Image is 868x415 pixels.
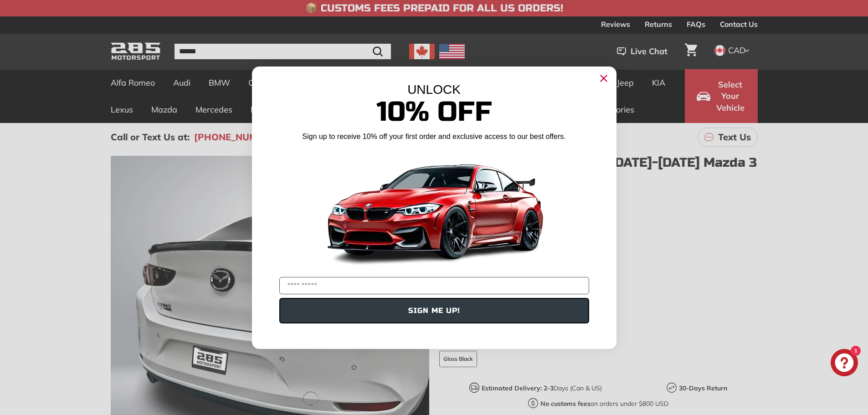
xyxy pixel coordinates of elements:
inbox-online-store-chat: Shopify online store chat [828,349,861,379]
input: YOUR EMAIL [279,277,589,294]
img: Banner showing BMW 4 Series Body kit [320,145,548,273]
span: Sign up to receive 10% off your first order and exclusive access to our best offers. [302,133,565,140]
span: 10% Off [376,95,492,128]
button: SIGN ME UP! [279,298,589,323]
span: UNLOCK [407,82,461,97]
button: Close dialog [596,71,611,86]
